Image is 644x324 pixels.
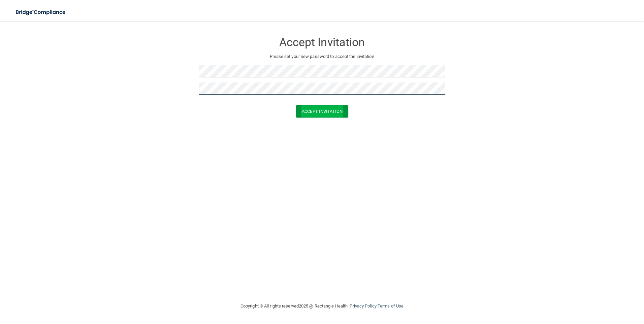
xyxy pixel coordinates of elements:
[199,36,445,48] h3: Accept Invitation
[378,303,404,309] a: Terms of Use
[199,295,445,317] div: Copyright © All rights reserved 2025 @ Rectangle Health | |
[10,5,72,19] img: bridge_compliance_login_screen.278c3ca4.svg
[204,53,440,61] p: Please set your new password to accept the invitation
[527,276,636,303] iframe: Drift Widget Chat Controller
[296,105,348,118] button: Accept Invitation
[350,303,376,309] a: Privacy Policy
